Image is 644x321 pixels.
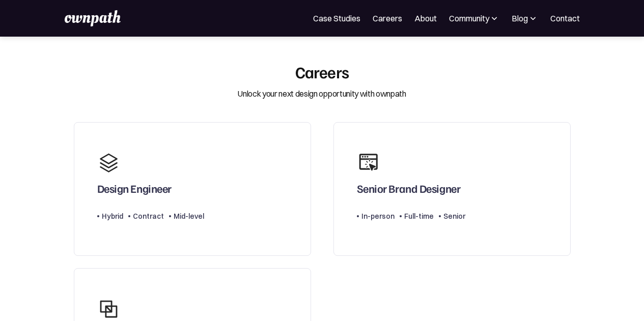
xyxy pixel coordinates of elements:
[295,62,349,81] div: Careers
[373,12,402,24] a: Careers
[449,12,499,24] div: Community
[174,210,204,222] div: Mid-level
[550,12,580,24] a: Contact
[443,210,465,222] div: Senior
[414,12,437,24] a: About
[313,12,360,24] a: Case Studies
[404,210,434,222] div: Full-time
[512,12,538,24] div: Blog
[97,182,172,195] div: Design Engineer
[357,182,461,195] div: Senior Brand Designer
[512,12,528,24] div: Blog
[238,87,406,100] div: Unlock your next design opportunity with ownpath
[449,12,489,24] div: Community
[74,122,311,255] a: Design EngineerHybridContractMid-level
[102,210,123,222] div: Hybrid
[361,210,395,222] div: In-person
[333,122,571,255] a: Senior Brand DesignerIn-personFull-timeSenior
[133,210,164,222] div: Contract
